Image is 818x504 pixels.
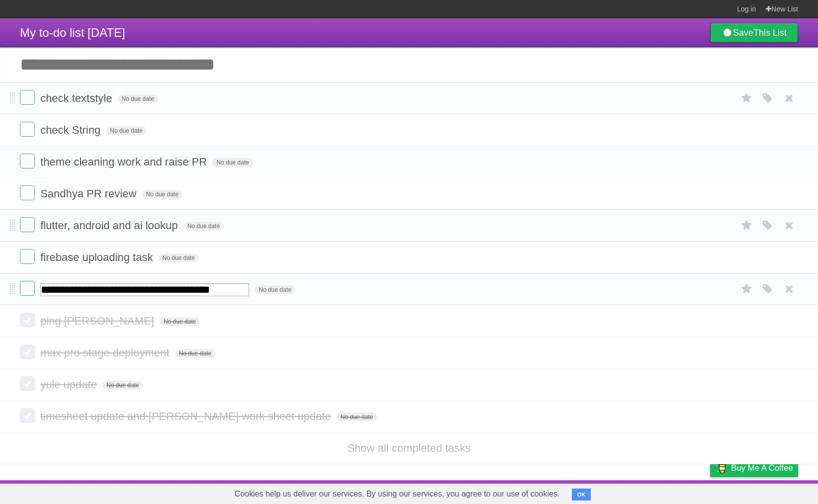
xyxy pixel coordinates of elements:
label: Done [20,185,35,200]
label: Done [20,376,35,391]
label: Done [20,408,35,423]
span: No due date [102,381,143,390]
span: flutter, android and ai lookup [40,219,180,232]
span: No due date [142,190,182,199]
label: Star task [737,90,756,106]
a: Buy me a coffee [710,459,798,477]
label: Done [20,217,35,232]
a: About [578,483,599,502]
span: No due date [160,317,200,326]
a: SaveThis List [710,23,798,43]
span: Sandhya PR review [40,187,139,200]
span: check textstyle [40,92,114,104]
span: No due date [159,253,199,262]
label: Done [20,90,35,105]
span: max pro stage deployment [40,346,172,359]
span: Buy me a coffee [731,459,793,477]
span: firebase uploading task [40,251,155,263]
span: No due date [212,158,253,167]
label: Done [20,313,35,328]
b: This List [753,28,787,38]
span: No due date [183,222,224,231]
span: No due date [255,285,295,294]
button: OK [572,489,591,501]
label: Star task [737,217,756,234]
img: Buy me a coffee [715,459,728,476]
label: Done [20,154,35,168]
a: Developers [611,483,651,502]
label: Star task [737,281,756,297]
span: Cookies help us deliver our services. By using our services, you agree to our use of cookies. [225,484,570,504]
label: Done [20,344,35,359]
label: Done [20,122,35,137]
a: Show all completed tasks [347,442,470,454]
span: theme cleaning work and raise PR [40,156,209,168]
a: Suggest a feature [735,483,798,502]
span: yule update [40,378,99,391]
span: timesheet update and [PERSON_NAME] work sheet update [40,410,334,422]
span: No due date [106,126,146,135]
span: No due date [175,349,215,358]
label: Done [20,249,35,264]
span: check String [40,124,103,136]
a: Terms [663,483,685,502]
a: Privacy [697,483,723,502]
label: Done [20,281,35,296]
span: My to-do list [DATE] [20,26,125,39]
span: No due date [118,94,158,103]
span: No due date [337,413,377,421]
span: ping [PERSON_NAME] [40,315,157,327]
